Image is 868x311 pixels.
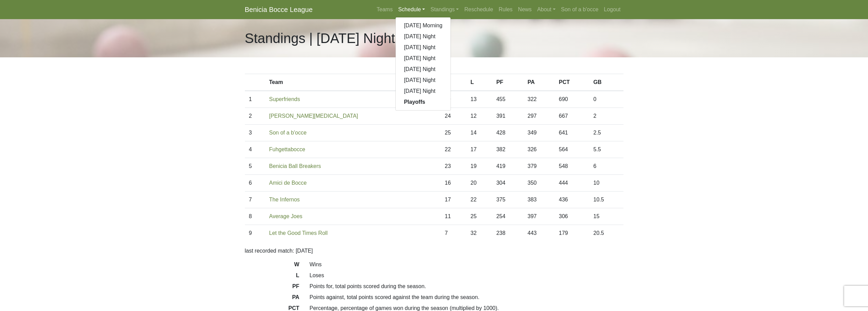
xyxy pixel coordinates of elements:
[467,208,492,225] td: 25
[467,192,492,208] td: 22
[589,208,623,225] td: 15
[589,175,623,192] td: 10
[492,125,524,141] td: 428
[441,175,467,192] td: 16
[269,96,300,102] a: Superfriends
[428,3,461,16] a: Standings
[467,175,492,192] td: 20
[269,113,358,119] a: [PERSON_NAME][MEDICAL_DATA]
[269,180,307,186] a: Amici de Bocce
[492,108,524,125] td: 391
[467,158,492,175] td: 19
[492,192,524,208] td: 375
[269,230,328,236] a: Let the Good Times Roll
[524,192,555,208] td: 383
[404,99,425,105] strong: Playoffs
[555,225,589,242] td: 179
[589,74,623,91] th: GB
[467,91,492,108] td: 13
[240,271,305,282] dt: L
[601,3,623,16] a: Logout
[269,163,321,169] a: Benicia Ball Breakers
[524,175,555,192] td: 350
[589,225,623,242] td: 20.5
[492,175,524,192] td: 304
[492,208,524,225] td: 254
[245,175,265,192] td: 6
[524,141,555,158] td: 326
[245,108,265,125] td: 2
[524,208,555,225] td: 397
[269,146,305,152] a: Fuhgettabocce
[374,3,395,16] a: Teams
[269,213,303,219] a: Average Joes
[524,158,555,175] td: 379
[441,141,467,158] td: 22
[492,91,524,108] td: 455
[245,247,623,255] p: last recorded match: [DATE]
[467,141,492,158] td: 17
[467,74,492,91] th: L
[524,74,555,91] th: PA
[240,282,305,293] dt: PF
[395,17,451,111] div: Schedule
[240,293,305,304] dt: PA
[589,158,623,175] td: 6
[245,208,265,225] td: 8
[245,3,313,16] a: Benicia Bocce League
[492,225,524,242] td: 238
[396,42,451,53] a: [DATE] Night
[441,91,467,108] td: 29
[555,208,589,225] td: 306
[396,75,451,86] a: [DATE] Night
[492,158,524,175] td: 419
[467,225,492,242] td: 32
[441,108,467,125] td: 24
[467,108,492,125] td: 12
[524,91,555,108] td: 322
[524,125,555,141] td: 349
[555,192,589,208] td: 436
[496,3,515,16] a: Rules
[305,260,629,269] dd: Wins
[441,208,467,225] td: 11
[555,125,589,141] td: 641
[467,125,492,141] td: 14
[240,260,305,271] dt: W
[269,130,307,136] a: Son of a b'occe
[305,271,629,280] dd: Loses
[441,225,467,242] td: 7
[305,282,629,291] dd: Points for, total points scored during the season.
[555,91,589,108] td: 690
[245,30,395,46] h1: Standings | [DATE] Night
[245,91,265,108] td: 1
[245,225,265,242] td: 9
[589,91,623,108] td: 0
[441,125,467,141] td: 25
[245,141,265,158] td: 4
[534,3,558,16] a: About
[461,3,496,16] a: Reschedule
[396,20,451,31] a: [DATE] Morning
[396,64,451,75] a: [DATE] Night
[396,97,451,108] a: Playoffs
[305,293,629,301] dd: Points against, total points scored against the team during the season.
[396,86,451,97] a: [DATE] Night
[555,175,589,192] td: 444
[441,192,467,208] td: 17
[441,74,467,91] th: W
[396,31,451,42] a: [DATE] Night
[492,74,524,91] th: PF
[555,74,589,91] th: PCT
[555,141,589,158] td: 564
[555,158,589,175] td: 548
[395,3,428,16] a: Schedule
[245,158,265,175] td: 5
[269,197,300,202] a: The Infernos
[589,125,623,141] td: 2.5
[555,108,589,125] td: 667
[589,108,623,125] td: 2
[396,53,451,64] a: [DATE] Night
[524,225,555,242] td: 443
[492,141,524,158] td: 382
